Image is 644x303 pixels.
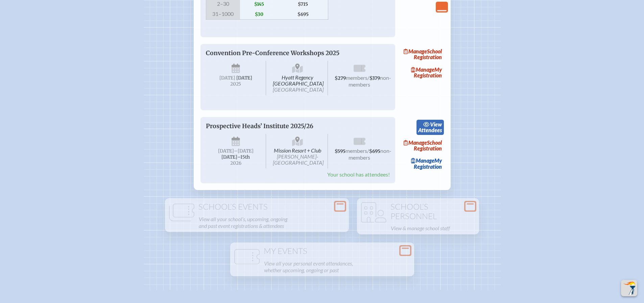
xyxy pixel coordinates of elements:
[401,156,444,171] a: ManageMy Registration
[411,157,434,164] span: Manage
[416,120,444,135] a: viewAttendees
[346,74,367,81] span: members
[236,75,252,81] span: [DATE]
[206,49,376,57] p: Convention Pre-Conference Workshops 2025
[622,281,636,295] img: To the top
[335,75,346,81] span: $279
[278,9,328,20] span: $695
[335,148,345,154] span: $595
[264,259,410,275] p: View all your personal event attendances, whether upcoming, ongoing or past
[411,66,434,73] span: Manage
[199,214,345,231] p: View all your school’s, upcoming, ongoing and past event registrations & attendees
[273,153,324,166] span: [PERSON_NAME]-[GEOGRAPHIC_DATA]
[401,138,444,153] a: ManageSchool Registration
[345,147,367,154] span: members
[240,9,278,20] span: $30
[233,247,411,256] h1: My Events
[206,9,240,20] span: 31–1000
[369,75,380,81] span: $379
[267,61,328,95] span: Hyatt Regency [GEOGRAPHIC_DATA]
[221,154,250,160] span: [DATE]–⁠15th
[401,65,444,80] a: ManageMy Registration
[327,171,390,178] span: Your school has attendees!
[391,224,475,233] p: View & manage school staff
[211,81,261,87] span: 2025
[211,161,261,166] span: 2026
[267,134,328,169] span: Mission Resort + Club
[218,148,234,154] span: [DATE]
[168,202,346,212] h1: School’s Events
[234,148,254,154] span: –[DATE]
[349,147,391,161] span: non-members
[367,74,369,81] span: /
[401,47,444,62] a: ManageSchool Registration
[369,148,380,154] span: $695
[206,122,376,130] p: Prospective Heads’ Institute 2025/26
[367,147,369,154] span: /
[360,202,476,221] h1: School’s Personnel
[349,74,391,88] span: non-members
[404,48,427,54] span: Manage
[219,75,235,81] span: [DATE]
[621,280,637,296] button: Scroll Top
[273,86,324,93] span: [GEOGRAPHIC_DATA]
[430,121,442,127] span: view
[404,139,427,146] span: Manage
